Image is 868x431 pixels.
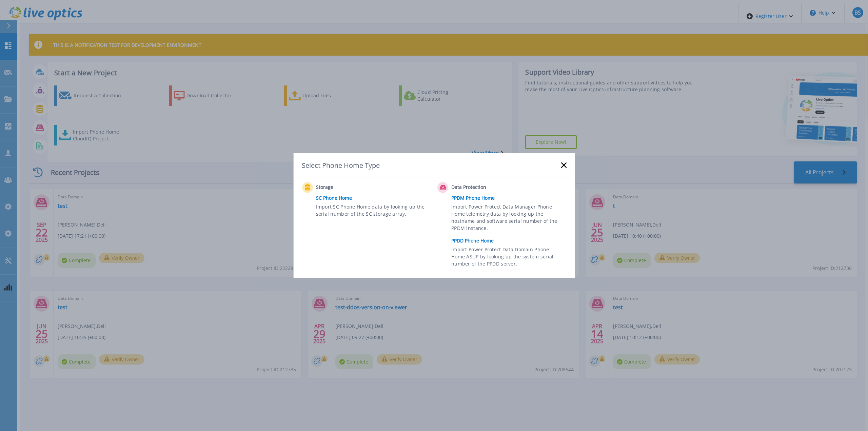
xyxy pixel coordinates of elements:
span: Data Protection [451,183,519,192]
span: Import Power Protect Data Manager Phone Home telemetry data by looking up the hostname and softwa... [451,203,564,234]
a: PPDD Phone Home [451,236,570,246]
span: Import SC Phone Home data by looking up the serial number of the SC storage array. [316,203,429,219]
span: Storage [316,183,383,192]
a: PPDM Phone Home [451,193,570,203]
div: Select Phone Home Type [302,161,380,170]
a: SC Phone Home [316,193,434,203]
span: Import Power Protect Data Domain Phone Home ASUP by looking up the system serial number of the PP... [451,246,564,269]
